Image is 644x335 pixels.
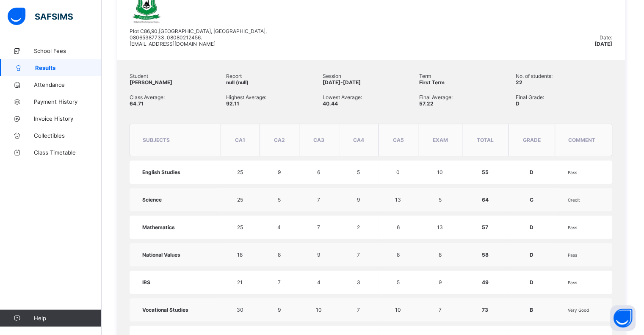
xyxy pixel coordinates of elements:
[610,305,636,331] button: Open asap
[516,73,612,79] span: No. of students:
[34,132,102,139] span: Collectibles
[567,307,589,313] span: Very Good
[316,307,322,313] span: 10
[395,197,401,203] span: 13
[530,307,533,313] span: B
[142,279,150,285] span: IRS
[353,137,364,143] span: CA4
[438,307,441,313] span: 7
[482,307,488,313] span: 73
[235,137,245,143] span: CA1
[482,224,488,230] span: 57
[357,307,360,313] span: 7
[357,279,360,285] span: 3
[567,280,577,285] span: Pass
[567,170,577,175] span: Pass
[530,252,533,258] span: D
[278,307,281,313] span: 9
[226,100,239,107] span: 92.11
[34,115,102,122] span: Invoice History
[34,149,102,156] span: Class Timetable
[567,225,577,230] span: Pass
[142,169,180,175] span: English Studies
[34,315,101,321] span: Help
[438,252,441,258] span: 8
[600,34,612,41] span: Date:
[317,279,321,285] span: 4
[438,197,441,203] span: 5
[323,73,419,79] span: Session
[568,137,595,143] span: comment
[237,307,243,313] span: 30
[567,197,580,202] span: Credit
[237,252,243,258] span: 18
[530,279,533,285] span: D
[530,224,533,230] span: D
[226,73,323,79] span: Report
[130,79,172,86] span: [PERSON_NAME]
[357,224,360,230] span: 2
[432,137,448,143] span: Exam
[317,197,320,203] span: 7
[323,94,419,100] span: Lowest Average:
[130,73,226,79] span: Student
[317,252,320,258] span: 9
[481,252,488,258] span: 58
[396,252,399,258] span: 8
[481,197,488,203] span: 64
[313,137,324,143] span: CA3
[274,137,285,143] span: CA2
[395,307,401,313] span: 10
[130,100,144,107] span: 64.71
[278,279,281,285] span: 7
[34,47,102,54] span: School Fees
[396,224,399,230] span: 6
[419,100,434,107] span: 57.22
[437,224,443,230] span: 13
[323,100,338,107] span: 40.44
[437,169,443,175] span: 10
[516,100,520,107] span: D
[530,197,533,203] span: C
[130,28,267,47] span: Plot C86,90,[GEOGRAPHIC_DATA], [GEOGRAPHIC_DATA], 08065387733, 08080212456. [EMAIL_ADDRESS][DOMAI...
[530,169,533,175] span: D
[8,8,73,25] img: safsims
[142,224,175,230] span: Mathematics
[396,169,400,175] span: 0
[278,169,281,175] span: 9
[419,73,516,79] span: Term
[34,81,102,88] span: Attendance
[237,224,243,230] span: 25
[567,252,577,257] span: Pass
[278,252,281,258] span: 8
[594,41,612,47] span: [DATE]
[481,169,488,175] span: 55
[438,279,441,285] span: 9
[35,64,102,71] span: Results
[419,79,445,86] span: First Term
[396,279,399,285] span: 5
[317,224,320,230] span: 7
[323,79,361,86] span: [DATE]-[DATE]
[277,224,281,230] span: 4
[317,169,320,175] span: 6
[237,197,243,203] span: 25
[142,307,188,313] span: Vocational Studies
[142,197,162,203] span: Science
[237,279,243,285] span: 21
[357,252,360,258] span: 7
[226,94,323,100] span: Highest Average:
[516,79,522,86] span: 22
[516,94,612,100] span: Final Grade:
[392,137,404,143] span: CA5
[237,169,243,175] span: 25
[226,79,249,86] span: null (null)
[523,137,541,143] span: grade
[477,137,494,143] span: total
[278,197,281,203] span: 5
[481,279,488,285] span: 49
[357,169,360,175] span: 5
[357,197,360,203] span: 9
[142,252,180,258] span: National Values
[130,94,226,100] span: Class Average:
